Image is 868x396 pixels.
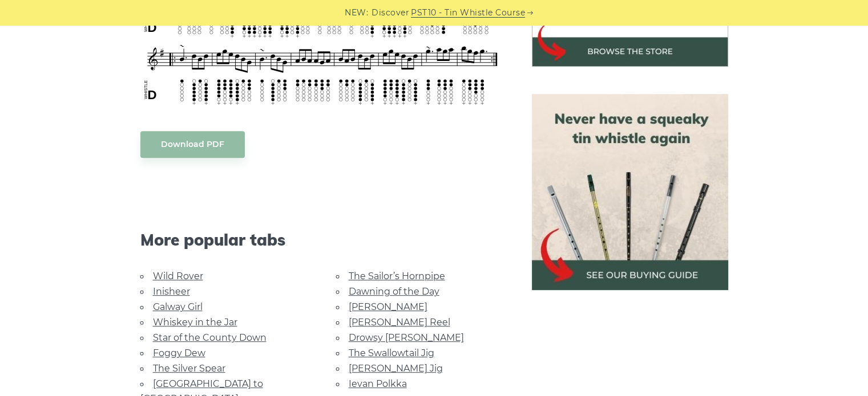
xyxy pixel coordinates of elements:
[411,6,525,19] a: PST10 - Tin Whistle Course
[532,94,728,290] img: tin whistle buying guide
[349,301,427,312] a: [PERSON_NAME]
[140,230,504,250] span: More popular tabs
[153,286,190,297] a: Inisheer
[349,348,434,358] a: The Swallowtail Jig
[349,363,443,374] a: [PERSON_NAME] Jig
[349,332,464,343] a: Drowsy [PERSON_NAME]
[153,332,267,343] a: Star of the County Down
[153,363,225,374] a: The Silver Spear
[153,348,205,358] a: Foggy Dew
[140,131,245,158] a: Download PDF
[349,378,407,389] a: Ievan Polkka
[345,6,368,19] span: NEW:
[349,286,439,297] a: Dawning of the Day
[349,317,450,328] a: [PERSON_NAME] Reel
[349,271,445,281] a: The Sailor’s Hornpipe
[153,271,203,281] a: Wild Rover
[372,6,409,19] span: Discover
[153,301,203,312] a: Galway Girl
[153,317,237,328] a: Whiskey in the Jar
